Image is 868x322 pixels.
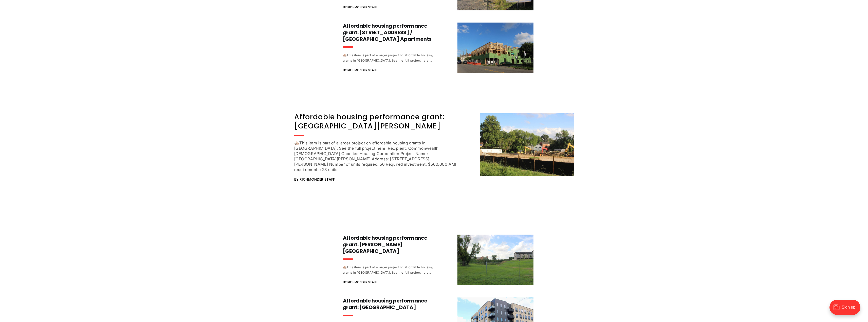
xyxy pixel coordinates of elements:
a: Affordable housing performance grant: [PERSON_NAME][GEOGRAPHIC_DATA] 🏘️This item is part of a lar... [343,235,533,285]
img: Affordable housing performance grant: 1203 East Brookland Park Boulevard / Green Park Apartments [457,23,533,73]
span: By Richmonder Staff [343,279,377,285]
iframe: portal-trigger [825,297,868,322]
h3: Affordable housing performance grant: [STREET_ADDRESS] / [GEOGRAPHIC_DATA] Apartments [343,23,437,42]
h3: Affordable housing performance grant: [GEOGRAPHIC_DATA] [343,297,437,311]
a: Affordable housing performance grant: [GEOGRAPHIC_DATA][PERSON_NAME] [294,112,445,131]
span: By Richmonder Staff [294,176,335,182]
img: Affordable housing performance grant: McDonough Street [457,235,533,285]
img: Affordable housing performance grant: Saint Elizabeth Apartments [480,113,574,176]
h3: Affordable housing performance grant: [PERSON_NAME][GEOGRAPHIC_DATA] [343,235,437,254]
span: By Richmonder Staff [343,67,377,73]
span: By Richmonder Staff [343,4,377,10]
div: 🏘️This item is part of a larger project on affordable housing grants in [GEOGRAPHIC_DATA]. See th... [294,140,459,172]
div: 🏘️This item is part of a larger project on affordable housing grants in [GEOGRAPHIC_DATA]. See th... [343,52,437,63]
a: Affordable housing performance grant: [STREET_ADDRESS] / [GEOGRAPHIC_DATA] Apartments 🏘️This item... [343,23,533,73]
div: 🏘️This item is part of a larger project on affordable housing grants in [GEOGRAPHIC_DATA]. See th... [343,264,437,275]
